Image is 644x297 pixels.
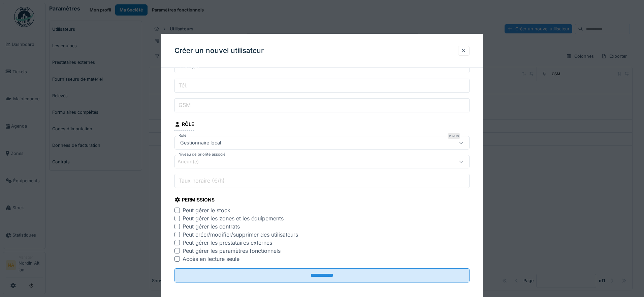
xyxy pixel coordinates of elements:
div: Peut gérer les zones et les équipements [183,214,284,222]
div: Requis [448,133,460,139]
label: Tél. [177,81,189,89]
label: GSM [177,101,192,109]
div: Peut créer/modifier/supprimer des utilisateurs [183,231,298,239]
div: Permissions [174,195,215,206]
div: Accès en lecture seule [183,255,239,263]
label: Niveau de priorité associé [177,152,227,157]
div: Peut gérer les prestataires externes [183,239,272,247]
div: Peut gérer les contrats [183,222,240,231]
div: Rôle [174,119,194,131]
label: Rôle [177,133,188,138]
div: Peut gérer les paramètres fonctionnels [183,247,281,255]
div: Peut gérer le stock [183,206,230,214]
div: Gestionnaire local [178,139,224,146]
h3: Créer un nouvel utilisateur [174,47,264,55]
div: Aucun(e) [178,158,208,165]
label: Taux horaire (€/h) [177,177,226,185]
